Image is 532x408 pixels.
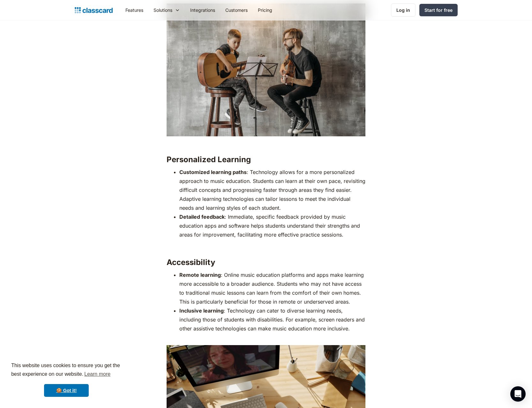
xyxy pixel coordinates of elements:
li: ‍ : Technology allows for a more personalized approach to music education. Students can learn at ... [179,168,365,212]
p: ‍ [167,242,365,251]
div: Start for free [424,7,453,13]
p: ‍ [167,140,365,148]
li: ‍ : Online music education platforms and apps make learning more accessible to a broader audience... [179,270,365,306]
div: Open Intercom Messenger [510,386,526,402]
a: Start for free [419,4,458,16]
a: Customers [220,3,253,17]
span: This website uses cookies to ensure you get the best experience on our website. [11,362,122,379]
a: Integrations [185,3,220,17]
h3: Accessibility [167,258,365,267]
a: dismiss cookie message [44,384,89,397]
a: home [75,6,113,15]
div: Solutions [148,3,185,17]
strong: Inclusive learning [179,307,224,314]
li: : Immediate, specific feedback provided by music education apps and software helps students under... [179,212,365,239]
div: Solutions [154,7,172,13]
strong: Customized learning paths [179,169,247,175]
strong: Remote learning [179,272,221,278]
div: cookieconsent [5,356,128,403]
a: learn more about cookies [83,369,111,379]
img: a man sitting on a stool next to a little boy playing a guitar [167,4,365,136]
div: Log in [396,7,410,13]
a: Pricing [253,3,277,17]
strong: Detailed feedback [179,214,225,220]
h3: Personalized Learning [167,155,365,164]
a: Log in [391,4,416,17]
li: : Technology can cater to diverse learning needs, including those of students with disabilities. ... [179,306,365,342]
a: Features [120,3,148,17]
